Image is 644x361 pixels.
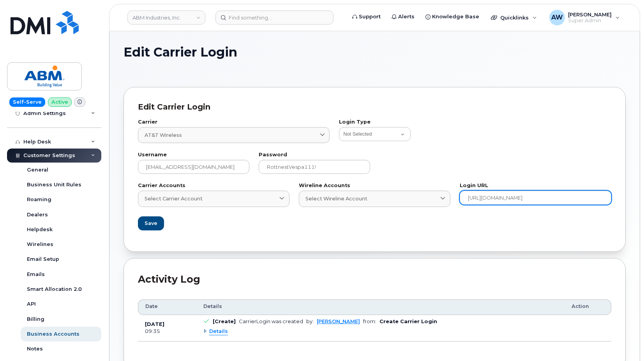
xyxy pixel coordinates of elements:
[138,127,330,143] a: AT&T Wireless
[145,303,158,310] span: Date
[460,183,611,188] label: Login URL
[145,219,157,227] span: Save
[138,152,249,157] label: Username
[203,303,222,310] span: Details
[259,152,370,157] label: Password
[317,319,360,324] a: [PERSON_NAME]
[363,319,376,324] span: from:
[239,319,303,324] div: CarrierLogin was created
[138,216,164,230] button: Save
[145,321,164,327] b: [DATE]
[305,195,367,202] span: Select Wireline Account
[145,328,189,335] div: 09:35
[299,183,450,188] label: Wireline Accounts
[299,191,450,207] a: Select Wireline Account
[138,183,289,188] label: Carrier Accounts
[379,319,437,324] b: Create Carrier Login
[124,45,237,59] span: Edit Carrier Login
[145,195,203,202] span: Select Carrier Account
[138,273,611,287] div: Activity Log
[209,328,228,335] span: Details
[138,101,611,113] div: Edit Carrier Login
[306,319,314,324] span: by:
[138,191,289,207] a: Select Carrier Account
[145,131,182,139] span: AT&T Wireless
[138,120,330,125] label: Carrier
[213,319,236,324] b: [Create]
[339,120,611,125] label: Login Type
[565,299,611,315] th: Action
